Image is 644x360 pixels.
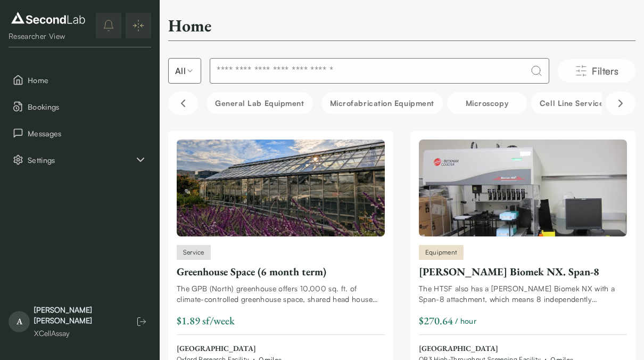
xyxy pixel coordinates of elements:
span: A [9,311,30,332]
button: Expand/Collapse sidebar [126,13,151,38]
button: notifications [96,13,121,38]
img: Greenhouse Space (6 month term) [177,140,385,236]
span: Bookings [28,101,147,112]
img: Beckman-Coulter Biomek NX. Span-8 [419,140,627,236]
img: logo [9,10,88,27]
span: Filters [592,63,618,78]
div: XCellAssay [34,328,121,339]
button: Select listing type [168,58,201,84]
div: [PERSON_NAME] [PERSON_NAME] [34,305,121,326]
span: $1.89 sf/week [177,314,235,328]
span: [GEOGRAPHIC_DATA] [177,343,282,354]
h2: Home [168,15,211,36]
div: Settings sub items [9,149,151,171]
button: Scroll right [606,92,635,115]
span: Settings [28,154,134,166]
button: Filters [558,59,635,83]
button: General Lab equipment [207,92,313,114]
div: The HTSF also has a [PERSON_NAME] Biomek NX with a Span-8 attachment, which means 8 independently... [419,283,627,305]
button: Home [9,69,151,91]
div: [PERSON_NAME] Biomek NX. Span-8 [419,264,627,279]
div: The GPB (North) greenhouse offers 10,000 sq. ft. of climate-controlled greenhouse space, shared h... [177,283,385,305]
div: Greenhouse Space (6 month term) [177,264,385,279]
span: Home [28,75,147,86]
button: Log out [132,312,151,331]
div: Researcher View [9,31,88,42]
button: Microscopy [447,92,527,114]
span: Equipment [425,248,457,257]
button: Settings [9,149,151,171]
span: [GEOGRAPHIC_DATA] [419,343,573,354]
button: Cell line service [531,92,612,114]
span: Service [183,248,204,257]
span: / hour [455,315,476,326]
button: Bookings [9,95,151,118]
div: $270.64 [419,313,453,328]
button: Messages [9,122,151,144]
button: Scroll left [168,92,198,115]
span: Messages [28,128,147,139]
button: Microfabrication Equipment [321,92,443,114]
